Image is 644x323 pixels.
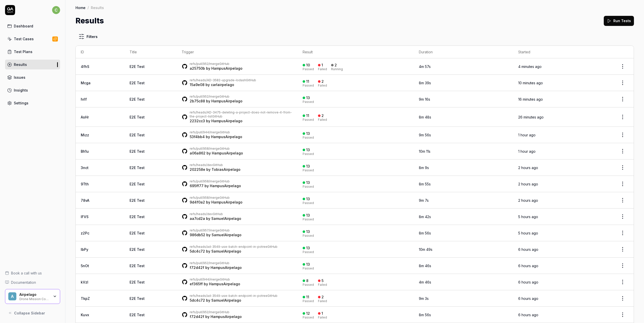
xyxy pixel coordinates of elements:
[81,313,89,317] a: Kuvx
[518,296,538,301] time: 6 hours ago
[190,277,220,281] a: refs/pull/944/merge
[306,113,309,118] div: 11
[14,49,32,54] div: Test Plans
[518,247,538,252] time: 6 hours ago
[190,310,219,314] a: refs/pull/952/merge
[5,289,60,304] button: AAirpelagoDrone Mission Control
[190,167,205,172] a: 202258e
[14,310,45,316] span: Collapse Sidebar
[190,216,205,221] a: aa7cd2a
[190,200,243,205] div: by
[303,68,314,71] div: Passed
[5,98,60,108] a: Settings
[190,245,277,249] div: GitHub
[52,5,60,15] button: c
[419,231,431,235] time: 8m 56s
[130,166,145,170] a: E2E Test
[91,5,104,10] div: Results
[177,46,298,58] th: Trigger
[130,280,145,284] a: E2E Test
[303,234,314,237] div: Passed
[190,82,256,87] div: by
[190,95,243,99] div: GitHub
[190,95,219,98] a: refs/pull/952/merge
[190,179,220,183] a: refs/pull/958/merge
[190,151,243,156] div: by
[331,68,343,71] div: Running
[190,163,213,167] a: refs/heads/dev
[81,81,91,85] a: Mcga
[303,152,314,155] div: Passed
[419,215,431,219] time: 8m 42s
[81,247,88,252] a: lbPy
[5,47,60,57] a: Test Plans
[190,249,277,254] div: by
[321,63,323,67] div: 1
[8,292,16,300] span: A
[321,79,324,84] div: 2
[190,228,220,232] a: refs/pull/957/merge
[211,99,243,103] a: HampusAirpelago
[306,164,310,169] div: 13
[5,72,60,82] a: Issues
[190,298,277,303] div: by
[419,166,429,170] time: 8m 9s
[318,68,327,71] div: Failed
[211,216,241,221] a: SamuelAirpelago
[306,96,310,100] div: 13
[14,75,25,80] div: Issues
[19,297,50,301] div: Drone Mission Control
[190,62,219,66] a: refs/pull/952/merge
[306,63,310,67] div: 10
[81,198,89,203] a: 78vA
[303,251,314,254] div: Passed
[130,215,145,219] a: E2E Test
[518,133,536,137] time: 1 hour ago
[190,216,241,221] div: by
[11,270,42,276] span: Book a call with us
[190,183,241,188] div: by
[303,283,314,286] div: Passed
[130,247,145,252] a: E2E Test
[190,314,204,319] a: f72d42f
[303,136,314,139] div: Passed
[518,64,542,69] time: 4 minutes ago
[419,115,431,119] time: 8m 48s
[190,233,205,237] a: 986db52
[125,46,177,58] th: Title
[306,229,310,234] div: 13
[190,110,293,118] div: GitHub
[303,169,314,172] div: Passed
[419,264,431,268] time: 8m 46s
[190,245,267,249] a: refs/heads/ad-3549-use-batch-endpoint-in-potree
[419,247,432,252] time: 10m 49s
[306,311,310,316] div: 12
[14,88,28,93] div: Insights
[81,64,89,69] a: 4fhS
[303,201,314,205] div: Passed
[211,314,242,319] a: HampusAirpelago
[306,148,310,152] div: 13
[211,119,243,123] a: HampusAirpelago
[513,46,612,58] th: Started
[81,264,89,268] a: 5nOt
[190,196,220,199] a: refs/pull/958/merge
[130,81,145,85] a: E2E Test
[518,81,543,85] time: 10 minutes ago
[419,64,431,69] time: 4m 57s
[130,133,145,137] a: E2E Test
[604,16,634,26] button: Run Tests
[306,246,310,250] div: 13
[419,81,431,85] time: 8m 39s
[52,6,60,14] span: c
[518,149,536,153] time: 1 hour ago
[190,232,242,237] div: by
[303,267,314,270] div: Passed
[306,262,310,267] div: 13
[190,99,243,104] div: by
[211,298,241,302] a: SamuelAirpelago
[321,113,324,118] div: 2
[190,130,220,134] a: refs/pull/944/merge
[81,296,90,301] a: TkpZ
[81,182,89,186] a: 9Tth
